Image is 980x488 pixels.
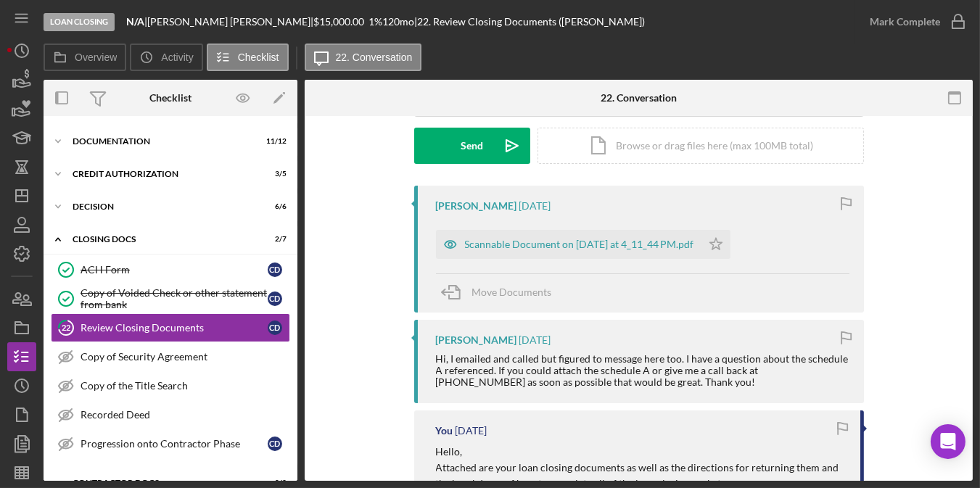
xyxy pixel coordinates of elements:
[73,235,250,244] div: CLOSING DOCS
[456,425,487,437] time: 2025-07-30 20:41
[81,287,268,310] div: Copy of Voided Check or other statement from bank
[126,16,147,28] div: |
[472,286,552,298] span: Move Documents
[147,16,313,28] div: [PERSON_NAME] [PERSON_NAME] |
[81,264,268,276] div: ACH Form
[73,479,250,487] div: Contractor Docs
[268,262,282,277] div: C D
[81,438,268,450] div: Progression onto Contractor Phase
[161,51,193,63] label: Activity
[75,51,117,63] label: Overview
[44,13,115,31] div: Loan Closing
[414,128,530,164] button: Send
[870,7,940,36] div: Mark Complete
[238,51,279,63] label: Checklist
[62,323,70,332] tspan: 22
[336,51,413,63] label: 22. Conversation
[414,16,645,28] div: | 22. Review Closing Documents ([PERSON_NAME])
[73,202,250,211] div: Decision
[601,92,677,104] div: 22. Conversation
[260,202,287,211] div: 6 / 6
[130,44,202,71] button: Activity
[51,429,290,458] a: Progression onto Contractor PhaseCD
[368,16,382,28] div: 1 %
[268,320,282,335] div: C D
[519,334,551,346] time: 2025-08-19 21:44
[149,92,192,104] div: Checklist
[931,424,965,459] div: Open Intercom Messenger
[855,7,973,36] button: Mark Complete
[260,479,287,487] div: 0 / 2
[51,342,290,371] a: Copy of Security Agreement
[51,284,290,313] a: Copy of Voided Check or other statement from bankCD
[436,230,730,259] button: Scannable Document on [DATE] at 4_11_44 PM.pdf
[44,44,126,71] button: Overview
[51,371,290,400] a: Copy of the Title Search
[81,380,289,392] div: Copy of the Title Search
[73,137,250,146] div: Documentation
[73,170,250,178] div: CREDIT AUTHORIZATION
[268,291,282,306] div: C D
[207,44,289,71] button: Checklist
[313,16,368,28] div: $15,000.00
[260,235,287,244] div: 2 / 7
[51,255,290,284] a: ACH FormCD
[260,137,287,146] div: 11 / 12
[519,200,551,212] time: 2025-08-20 20:53
[436,274,567,310] button: Move Documents
[436,425,453,437] div: You
[436,353,849,388] div: Hi, I emailed and called but figured to message here too. I have a question about the schedule A ...
[268,437,282,451] div: C D
[382,16,414,28] div: 120 mo
[436,334,517,346] div: [PERSON_NAME]
[126,15,144,28] b: N/A
[51,400,290,429] a: Recorded Deed
[436,444,846,460] p: Hello,
[465,239,694,250] div: Scannable Document on [DATE] at 4_11_44 PM.pdf
[81,322,268,334] div: Review Closing Documents
[436,200,517,212] div: [PERSON_NAME]
[305,44,422,71] button: 22. Conversation
[81,409,289,421] div: Recorded Deed
[260,170,287,178] div: 3 / 5
[81,351,289,363] div: Copy of Security Agreement
[461,128,483,164] div: Send
[51,313,290,342] a: 22Review Closing DocumentsCD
